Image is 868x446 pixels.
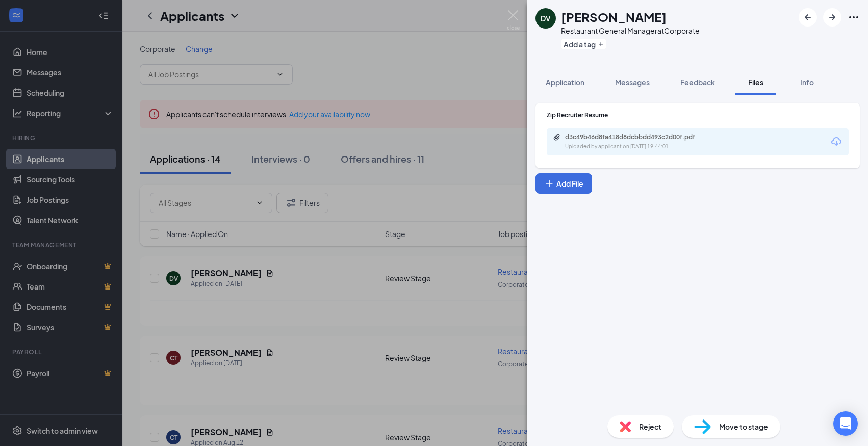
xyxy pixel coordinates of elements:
svg: Download [830,136,843,148]
button: ArrowLeftNew [799,8,817,27]
span: Reject [639,421,661,432]
span: Move to stage [719,421,768,432]
svg: ArrowLeftNew [802,11,814,23]
span: Files [748,77,763,87]
span: Application [546,77,584,87]
span: Messages [615,77,650,87]
button: PlusAdd a tag [561,39,606,49]
span: Info [800,77,814,87]
svg: Paperclip [553,133,561,141]
div: d3c49b46d8fa418d8dcbbdd493c2d00f.pdf [565,133,708,141]
div: Restaurant General Manager at Corporate [561,25,700,36]
h1: [PERSON_NAME] [561,8,667,25]
svg: Plus [544,178,554,189]
div: Open Intercom Messenger [833,411,858,436]
div: Uploaded by applicant on [DATE] 19:44:01 [565,143,718,151]
a: Paperclipd3c49b46d8fa418d8dcbbdd493c2d00f.pdfUploaded by applicant on [DATE] 19:44:01 [553,133,718,151]
svg: Plus [598,41,604,47]
button: Add FilePlus [535,173,592,194]
svg: ArrowRight [826,11,838,23]
svg: Ellipses [848,11,860,23]
div: DV [541,13,551,23]
div: Zip Recruiter Resume [547,111,849,119]
span: Feedback [680,77,715,87]
button: ArrowRight [823,8,841,27]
